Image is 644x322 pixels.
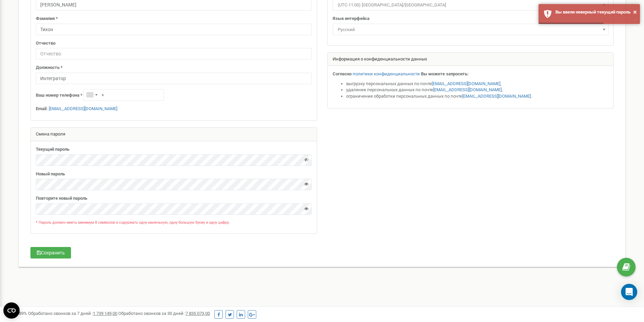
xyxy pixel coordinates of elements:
[335,25,606,34] span: Русский
[31,128,317,141] div: Смена пароля
[84,90,99,100] div: Telephone country code
[36,65,63,71] label: Должность *
[36,16,58,22] label: Фамилия *
[346,93,609,100] li: ограничение обработки персональных данных по почте .
[49,106,117,111] a: [EMAIL_ADDRESS][DOMAIN_NAME]
[36,171,65,177] label: Новый пароль
[328,53,614,66] div: Информация о конфиденциальности данных
[621,284,637,300] div: Open Intercom Messenger
[3,302,20,319] button: Open CMP widget
[462,94,531,99] a: [EMAIL_ADDRESS][DOMAIN_NAME]
[36,48,312,59] input: Отчество
[421,71,469,76] strong: Вы можете запросить:
[346,81,609,87] li: выгрузку персональных данных по почте ,
[36,195,87,202] label: Повторите новый пароль
[36,220,312,225] p: * Пароль должен иметь минимум 8 символов и содержать одну маленькую, одну большую букву и одну ци...
[633,7,637,17] button: ×
[555,9,635,16] div: Вы ввели неверный текущий пароль
[433,87,502,92] a: [EMAIL_ADDRESS][DOMAIN_NAME]
[333,24,609,35] span: Русский
[36,106,48,111] strong: Email:
[30,247,71,258] button: Сохранить
[36,24,312,35] input: Фамилия
[93,311,117,316] u: 1 739 149,00
[36,146,69,153] label: Текущий пароль
[36,92,82,99] label: Ваш номер телефона *
[353,71,420,76] a: политики конфиденциальности
[333,71,352,76] strong: Согласно
[335,0,606,10] span: (UTC-11:00) Pacific/Midway
[333,16,369,22] label: Язык интерфейса
[346,87,609,93] li: удаление персональных данных по почте ,
[84,89,164,101] input: +1-800-555-55-55
[118,311,210,316] span: Обработано звонков за 30 дней :
[36,40,55,47] label: Отчество
[28,311,117,316] span: Обработано звонков за 7 дней :
[36,73,312,84] input: Должность
[432,81,500,86] a: [EMAIL_ADDRESS][DOMAIN_NAME]
[186,311,210,316] u: 7 835 073,00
